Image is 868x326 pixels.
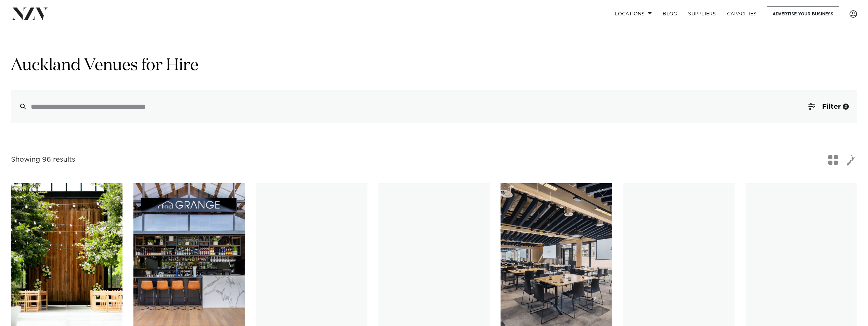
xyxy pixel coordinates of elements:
[767,6,839,21] a: Advertise your business
[722,6,762,21] a: Capacities
[11,8,48,20] img: nzv-logo.png
[800,90,857,123] button: Filter2
[11,55,857,77] h1: Auckland Venues for Hire
[11,154,75,165] div: Showing 96 results
[822,103,841,110] span: Filter
[609,6,657,21] a: Locations
[843,104,849,110] div: 2
[657,6,683,21] a: BLOG
[683,6,721,21] a: SUPPLIERS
